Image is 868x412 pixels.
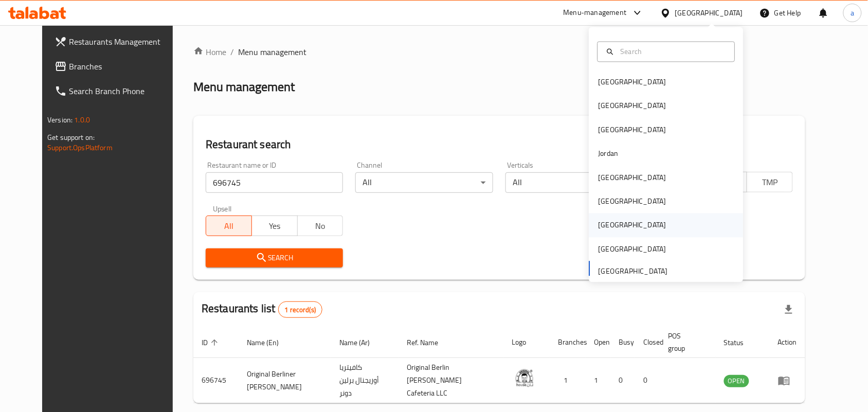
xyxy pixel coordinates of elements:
[407,336,452,349] span: Ref. Name
[193,46,226,58] a: Home
[599,196,666,207] div: [GEOGRAPHIC_DATA]
[74,113,90,127] span: 1.0.0
[297,216,343,236] button: No
[599,220,666,231] div: [GEOGRAPHIC_DATA]
[193,358,239,403] td: 696745
[47,131,95,144] span: Get support on:
[202,336,221,349] span: ID
[724,336,757,349] span: Status
[503,327,550,358] th: Logo
[278,301,323,318] div: Total records count
[586,358,610,403] td: 1
[210,219,248,234] span: All
[851,7,854,19] span: a
[675,7,743,19] div: [GEOGRAPHIC_DATA]
[724,375,749,387] div: OPEN
[635,327,660,358] th: Closed
[46,54,187,79] a: Branches
[599,148,619,159] div: Jordan
[776,297,801,322] div: Export file
[202,301,322,318] h2: Restaurants list
[355,172,493,193] div: All
[550,358,586,403] td: 1
[399,358,504,403] td: Original Berlin [PERSON_NAME] Cafeteria LLC
[586,327,610,358] th: Open
[610,327,635,358] th: Busy
[69,60,179,73] span: Branches
[599,124,666,135] div: [GEOGRAPHIC_DATA]
[213,205,232,212] label: Upsell
[550,327,586,358] th: Branches
[751,175,789,190] span: TMP
[599,172,666,183] div: [GEOGRAPHIC_DATA]
[512,366,537,391] img: Original Berliner Döner
[251,216,298,236] button: Yes
[46,29,187,54] a: Restaurants Management
[724,375,749,387] span: OPEN
[206,172,343,193] input: Search for restaurant name or ID..
[47,113,73,127] span: Version:
[206,216,252,236] button: All
[599,77,666,88] div: [GEOGRAPHIC_DATA]
[238,46,306,58] span: Menu management
[193,79,295,95] h2: Menu management
[69,85,179,97] span: Search Branch Phone
[193,46,805,58] nav: breadcrumb
[302,219,339,234] span: No
[214,252,335,264] span: Search
[610,358,635,403] td: 0
[230,46,234,58] li: /
[69,35,179,48] span: Restaurants Management
[505,172,643,193] div: All
[206,248,343,267] button: Search
[239,358,331,403] td: Original Berliner [PERSON_NAME]
[770,327,805,358] th: Action
[668,330,703,354] span: POS group
[47,141,113,154] a: Support.OpsPlatform
[599,100,666,112] div: [GEOGRAPHIC_DATA]
[778,374,797,387] div: Menu
[247,336,292,349] span: Name (En)
[206,137,793,152] h2: Restaurant search
[635,358,660,403] td: 0
[617,46,729,57] input: Search
[339,336,383,349] span: Name (Ar)
[193,327,805,403] table: enhanced table
[564,7,627,19] div: Menu-management
[279,305,322,315] span: 1 record(s)
[256,219,294,234] span: Yes
[46,79,187,103] a: Search Branch Phone
[331,358,399,403] td: كافيتريا أوريجنال برلين دونر
[599,243,666,255] div: [GEOGRAPHIC_DATA]
[747,172,793,192] button: TMP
